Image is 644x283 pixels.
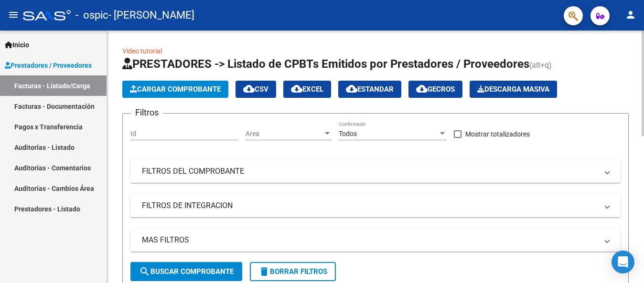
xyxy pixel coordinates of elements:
[258,266,270,277] mat-icon: delete
[408,81,462,98] button: Gecros
[246,130,323,138] span: Area
[470,81,557,98] app-download-masive: Descarga masiva de comprobantes (adjuntos)
[346,83,357,94] mat-icon: cloud_download
[470,81,557,98] button: Descarga Masiva
[291,83,302,94] mat-icon: cloud_download
[122,57,529,71] span: PRESTADORES -> Listado de CPBTs Emitidos por Prestadores / Proveedores
[338,81,401,98] button: Estandar
[142,166,598,177] mat-panel-title: FILTROS DEL COMPROBANTE
[5,60,92,71] span: Prestadores / Proveedores
[139,266,150,277] mat-icon: search
[130,85,221,94] span: Cargar Comprobante
[250,262,336,281] button: Borrar Filtros
[122,47,162,55] a: Video tutorial
[142,200,598,211] mat-panel-title: FILTROS DE INTEGRACION
[108,5,194,26] span: - [PERSON_NAME]
[130,229,621,252] mat-expansion-panel-header: MAS FILTROS
[122,81,228,98] button: Cargar Comprobante
[130,160,621,183] mat-expansion-panel-header: FILTROS DEL COMPROBANTE
[416,83,428,94] mat-icon: cloud_download
[477,85,549,94] span: Descarga Masiva
[75,5,108,26] span: - ospic
[339,130,357,137] span: Todos
[139,267,234,276] span: Buscar Comprobante
[465,128,530,140] span: Mostrar totalizadores
[130,262,242,281] button: Buscar Comprobante
[612,251,634,273] div: Open Intercom Messenger
[130,106,163,119] h3: Filtros
[243,83,255,94] mat-icon: cloud_download
[5,40,29,50] span: Inicio
[625,9,636,21] mat-icon: person
[243,85,268,94] span: CSV
[283,81,331,98] button: EXCEL
[142,235,598,245] mat-panel-title: MAS FILTROS
[130,194,621,217] mat-expansion-panel-header: FILTROS DE INTEGRACION
[291,85,323,94] span: EXCEL
[529,61,552,70] span: (alt+q)
[416,85,455,94] span: Gecros
[346,85,394,94] span: Estandar
[8,9,19,21] mat-icon: menu
[258,267,327,276] span: Borrar Filtros
[236,81,276,98] button: CSV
